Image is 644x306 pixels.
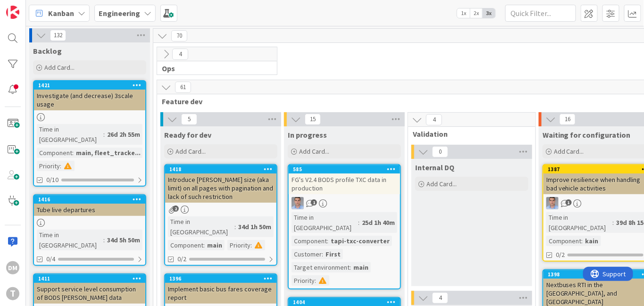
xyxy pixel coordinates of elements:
[34,195,145,204] div: 1416
[34,204,145,216] div: Tube live departures
[351,262,371,273] div: main
[234,222,236,232] span: :
[6,6,19,19] img: Visit kanbanzone.com
[432,292,448,304] span: 4
[322,249,323,259] span: :
[72,148,74,158] span: :
[103,235,105,245] span: :
[457,8,470,18] span: 1x
[37,148,72,158] div: Component
[289,165,400,194] div: 585FG's V2.4 BODS profile TXC data in production
[315,275,316,286] span: :
[173,206,179,212] span: 2
[172,49,188,60] span: 4
[350,262,351,273] span: :
[292,275,315,286] div: Priority
[33,46,62,56] span: Backlog
[546,236,582,246] div: Component
[165,165,276,174] div: 1418
[33,80,146,187] a: 1421Investigate (and decrease) 3scale usageTime in [GEOGRAPHIC_DATA]:26d 2h 55mComponent:main, fl...
[227,240,251,250] div: Priority
[582,236,583,246] span: :
[38,196,145,203] div: 1416
[162,64,265,73] span: Ops
[34,90,145,110] div: Investigate (and decrease) 3scale usage
[38,275,145,282] div: 1411
[165,174,276,203] div: Introduce [PERSON_NAME] size (aka limit) on all pages with pagination and lack of such restriction
[327,236,328,246] span: :
[105,235,142,245] div: 34d 5h 50m
[37,230,103,250] div: Time in [GEOGRAPHIC_DATA]
[546,212,613,233] div: Time in [GEOGRAPHIC_DATA]
[299,147,329,156] span: Add Card...
[6,261,19,274] div: DM
[103,129,105,140] span: :
[543,130,631,140] span: Waiting for configuration
[99,8,140,18] b: Engineering
[34,81,145,110] div: 1421Investigate (and decrease) 3scale usage
[292,236,327,246] div: Component
[74,148,143,158] div: main, fleet_tracke...
[288,130,327,140] span: In progress
[293,299,400,306] div: 1404
[50,30,66,41] span: 132
[6,287,19,300] div: T
[293,166,400,173] div: 585
[556,250,565,260] span: 0/2
[289,174,400,194] div: FG's V2.4 BODS profile TXC data in production
[169,275,276,282] div: 1396
[175,82,191,93] span: 61
[20,1,43,13] span: Support
[165,274,276,283] div: 1396
[427,180,457,188] span: Add Card...
[37,124,103,145] div: Time in [GEOGRAPHIC_DATA]
[426,114,442,125] span: 4
[289,165,400,174] div: 585
[251,240,252,250] span: :
[44,63,75,72] span: Add Card...
[432,146,448,157] span: 0
[37,161,60,171] div: Priority
[34,81,145,90] div: 1421
[583,236,601,246] div: kain
[358,217,360,228] span: :
[323,249,343,259] div: First
[33,194,146,266] a: 1416Tube live departuresTime in [GEOGRAPHIC_DATA]:34d 5h 50m0/4
[34,283,145,304] div: Support service level consumption of BODS [PERSON_NAME] data
[46,254,55,264] span: 0/4
[60,161,61,171] span: :
[205,240,225,250] div: main
[165,165,276,203] div: 1418Introduce [PERSON_NAME] size (aka limit) on all pages with pagination and lack of such restri...
[181,114,197,125] span: 5
[360,217,397,228] div: 25d 1h 40m
[292,249,322,259] div: Customer
[38,82,145,89] div: 1421
[566,199,572,206] span: 1
[328,236,392,246] div: tapi-txc-converter
[311,199,317,206] span: 1
[168,240,203,250] div: Component
[34,274,145,283] div: 1411
[289,197,400,209] div: LD
[236,222,274,232] div: 34d 1h 50m
[169,166,276,173] div: 1418
[176,147,206,156] span: Add Card...
[164,164,277,266] a: 1418Introduce [PERSON_NAME] size (aka limit) on all pages with pagination and lack of such restri...
[165,274,276,304] div: 1396Implement basic bus fares coverage report
[292,212,358,233] div: Time in [GEOGRAPHIC_DATA]
[165,283,276,304] div: Implement basic bus fares coverage report
[46,175,59,185] span: 0/10
[292,262,350,273] div: Target environment
[413,129,524,139] span: Validation
[164,130,211,140] span: Ready for dev
[305,114,321,125] span: 15
[415,163,454,172] span: Internal DQ
[171,30,187,41] span: 70
[288,164,401,289] a: 585FG's V2.4 BODS profile TXC data in productionLDTime in [GEOGRAPHIC_DATA]:25d 1h 40mComponent:t...
[34,195,145,216] div: 1416Tube live departures
[168,216,234,237] div: Time in [GEOGRAPHIC_DATA]
[560,114,576,125] span: 16
[546,197,559,209] img: LD
[292,197,304,209] img: LD
[48,8,74,19] span: Kanban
